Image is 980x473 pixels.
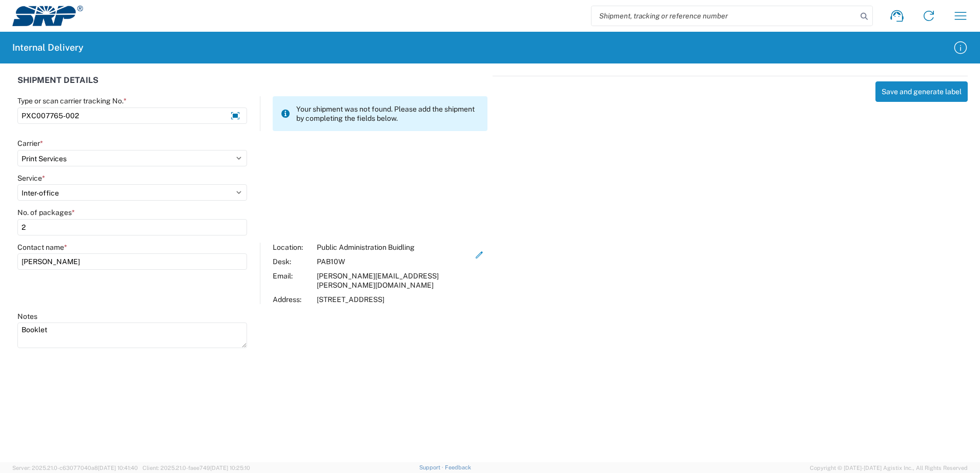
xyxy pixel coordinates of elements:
[12,465,138,471] span: Server: 2025.21.0-c63077040a8
[317,243,472,252] div: Public Administration Buidling
[142,465,250,471] span: Client: 2025.21.0-faee749
[17,76,487,96] div: SHIPMENT DETAILS
[591,6,857,26] input: Shipment, tracking or reference number
[317,295,472,304] div: [STREET_ADDRESS]
[296,104,479,123] span: Your shipment was not found. Please add the shipment by completing the fields below.
[17,174,45,183] label: Service
[17,139,43,148] label: Carrier
[210,465,250,471] span: [DATE] 10:25:10
[12,6,83,26] img: srp
[273,295,312,304] div: Address:
[17,312,37,321] label: Notes
[98,465,138,471] span: [DATE] 10:41:40
[317,257,472,266] div: PAB10W
[273,271,312,290] div: Email:
[17,96,127,105] label: Type or scan carrier tracking No.
[419,464,445,470] a: Support
[17,243,67,252] label: Contact name
[273,243,312,252] div: Location:
[12,41,84,54] h2: Internal Delivery
[875,81,968,102] button: Save and generate label
[810,463,968,472] span: Copyright © [DATE]-[DATE] Agistix Inc., All Rights Reserved
[273,257,312,266] div: Desk:
[17,208,75,217] label: No. of packages
[445,464,471,470] a: Feedback
[317,271,472,290] div: [PERSON_NAME][EMAIL_ADDRESS][PERSON_NAME][DOMAIN_NAME]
